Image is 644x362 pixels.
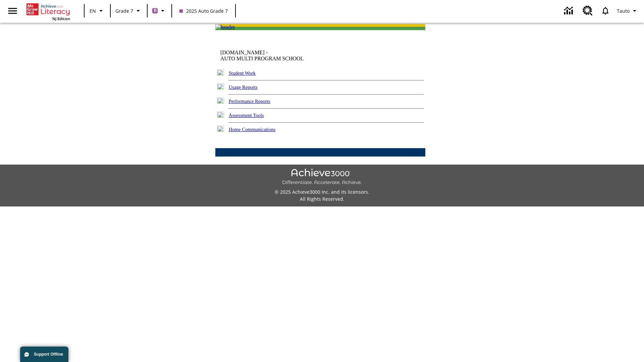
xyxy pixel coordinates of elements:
button: Profile/Settings [614,5,641,17]
button: Language: EN, Select a language [87,5,108,17]
img: Achieve3000 Differentiate Accelerate Achieve [282,169,362,186]
span: Support Offline [34,352,63,357]
td: [DOMAIN_NAME] - [220,50,344,62]
img: plus.gif [217,98,224,104]
a: Data Center [560,2,579,20]
span: NJ Edition [52,16,70,21]
button: Support Offline [20,347,68,362]
nobr: AUTO MULTI PROGRAM SCHOOL [220,56,304,61]
img: plus.gif [217,69,224,75]
a: Usage Reports [229,84,258,90]
img: header [215,24,235,30]
a: Assessment Tools [229,113,264,118]
img: plus.gif [217,83,224,89]
button: Open side menu [3,1,22,21]
a: Student Work [229,70,256,76]
span: Grade 7 [115,7,133,14]
img: plus.gif [217,112,224,118]
span: B [154,6,157,15]
span: Tauto [617,7,630,14]
a: Resource Center, Will open in new tab [579,2,597,20]
span: 2025 Auto Grade 7 [179,7,228,14]
a: Notifications [597,2,614,19]
div: Home [26,2,70,21]
a: Home Communications [229,127,276,132]
button: Boost Class color is purple. Change class color [150,5,169,17]
img: plus.gif [217,126,224,132]
a: Performance Reports [229,99,270,104]
span: EN [90,7,96,14]
button: Grade: Grade 7, Select a grade [113,5,145,17]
